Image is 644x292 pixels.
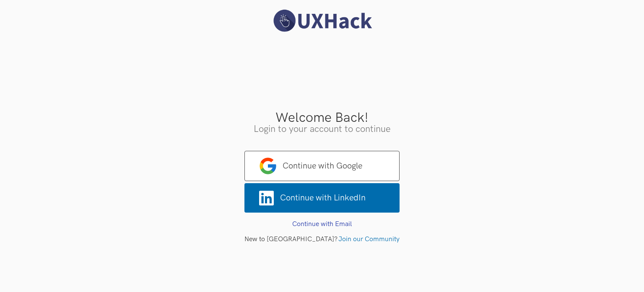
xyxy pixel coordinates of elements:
img: UXHack logo [270,8,374,33]
span: New to [GEOGRAPHIC_DATA]? [244,235,338,243]
h3: Login to your account to continue [6,125,638,134]
img: google-logo.png [260,158,276,174]
a: Join our Community [338,235,400,243]
a: Continue with Email [292,220,352,228]
a: Continue with LinkedIn [244,183,400,213]
a: Continue with Google [244,151,400,181]
h3: Welcome Back! [6,111,638,125]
